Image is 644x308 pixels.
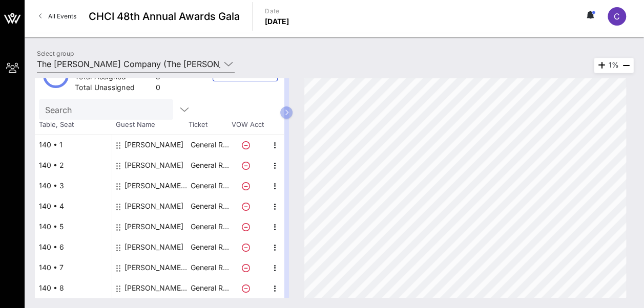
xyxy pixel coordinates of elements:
div: 1% [594,58,634,73]
div: Ethan Dodd The J.M. Smucker Company [124,175,189,196]
div: Claudia Santiago [124,155,183,175]
p: General R… [189,278,230,298]
div: 8 [156,72,160,84]
div: 140 • 4 [35,196,112,216]
p: General R… [189,216,230,237]
div: 140 • 2 [35,155,112,175]
div: 140 • 6 [35,237,112,257]
div: Mike Madriaga [124,135,183,155]
span: Table, Seat [35,120,112,130]
p: General R… [189,155,230,175]
div: Seth Haas-Levin [124,237,183,257]
span: All Events [48,12,76,20]
div: 0 [156,82,160,95]
span: CHCI 48th Annual Awards Gala [89,9,240,24]
div: Orlando Santiago, Jr. Santiago [124,278,189,298]
div: C [608,7,626,26]
p: General R… [189,257,230,278]
span: Guest Name [112,120,189,130]
span: Ticket [189,120,230,130]
div: 140 • 8 [35,278,112,298]
a: All Events [33,8,82,25]
div: Jocelyn Garay [124,196,183,216]
p: Date [265,6,289,16]
div: Bryan Wilson [124,216,183,237]
div: 140 • 5 [35,216,112,237]
div: 140 • 7 [35,257,112,278]
p: General R… [189,237,230,257]
label: Select group [37,50,74,57]
p: General R… [189,135,230,155]
span: C [614,11,620,21]
p: General R… [189,196,230,216]
div: 140 • 3 [35,175,112,196]
div: 140 • 1 [35,135,112,155]
div: Total Assigned [75,72,152,84]
span: VOW Acct [230,120,265,130]
p: [DATE] [265,16,289,27]
div: Cameron Haas-Levin Haas-Levin [124,257,189,278]
div: Total Unassigned [75,82,152,95]
p: General R… [189,175,230,196]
